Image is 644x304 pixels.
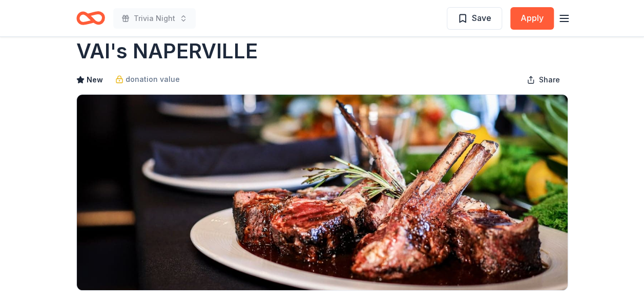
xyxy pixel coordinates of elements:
span: New [87,74,103,86]
button: Share [518,70,568,90]
img: Image for VAI's NAPERVILLE [77,95,568,290]
span: Share [539,74,560,86]
button: Save [447,7,502,30]
button: Trivia Night [113,8,196,29]
span: donation value [126,73,180,85]
a: donation value [115,73,180,85]
button: Apply [510,7,554,30]
a: Home [76,6,105,30]
h1: VAI's NAPERVILLE [76,37,258,66]
span: Save [472,11,491,25]
span: Trivia Night [134,12,175,25]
